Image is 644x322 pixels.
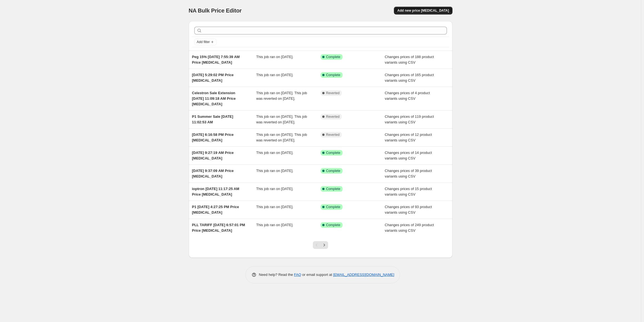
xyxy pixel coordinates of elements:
[192,205,239,214] span: P1 [DATE] 4:27:25 PM Price [MEDICAL_DATA]
[326,133,340,137] span: Reverted
[326,151,340,155] span: Complete
[326,73,340,77] span: Complete
[192,55,240,64] span: Peg 15% [DATE] 7:55:39 AM Price [MEDICAL_DATA]
[197,40,210,44] span: Add filter
[192,73,234,83] span: [DATE] 5:29:02 PM Price [MEDICAL_DATA]
[192,169,234,178] span: [DATE] 9:37:09 AM Price [MEDICAL_DATA]
[192,223,245,233] span: PLL TARIFF [DATE] 6:57:01 PM Price [MEDICAL_DATA]
[326,114,340,119] span: Reverted
[385,205,432,214] span: Changes prices of 93 product variants using CSV
[385,151,432,160] span: Changes prices of 14 product variants using CSV
[256,169,293,173] span: This job ran on [DATE].
[385,73,434,83] span: Changes prices of 165 product variants using CSV
[385,223,434,233] span: Changes prices of 249 product variants using CSV
[256,55,293,59] span: This job ran on [DATE].
[194,39,217,45] button: Add filter
[385,187,432,196] span: Changes prices of 15 product variants using CSV
[326,187,340,191] span: Complete
[326,91,340,95] span: Reverted
[385,91,430,101] span: Changes prices of 4 product variants using CSV
[259,273,294,277] span: Need help? Read the
[313,241,328,249] nav: Pagination
[192,133,234,142] span: [DATE] 6:16:58 PM Price [MEDICAL_DATA]
[320,241,328,249] button: Next
[385,133,432,142] span: Changes prices of 12 product variants using CSV
[333,273,394,277] a: [EMAIL_ADDRESS][DOMAIN_NAME]
[192,151,234,160] span: [DATE] 9:27:19 AM Price [MEDICAL_DATA]
[192,114,233,124] span: P1 Summer Sale [DATE] 11:02:53 AM
[385,114,434,124] span: Changes prices of 119 product variants using CSV
[256,91,307,101] span: This job ran on [DATE]. This job was reverted on [DATE].
[189,8,242,14] span: NA Bulk Price Editor
[385,55,434,64] span: Changes prices of 188 product variants using CSV
[326,223,340,227] span: Complete
[256,73,293,77] span: This job ran on [DATE].
[294,273,301,277] a: FAQ
[397,8,449,13] span: Add new price [MEDICAL_DATA]
[326,205,340,209] span: Complete
[256,151,293,155] span: This job ran on [DATE].
[394,7,452,14] button: Add new price [MEDICAL_DATA]
[256,223,293,227] span: This job ran on [DATE].
[326,55,340,59] span: Complete
[326,169,340,173] span: Complete
[256,205,293,209] span: This job ran on [DATE].
[192,187,239,196] span: ioptron [DATE] 11:17:25 AM Price [MEDICAL_DATA]
[192,91,236,106] span: Celestron Sale Extension [DATE] 11:09:18 AM Price [MEDICAL_DATA]
[385,169,432,178] span: Changes prices of 39 product variants using CSV
[256,187,293,191] span: This job ran on [DATE].
[256,114,307,124] span: This job ran on [DATE]. This job was reverted on [DATE].
[301,273,333,277] span: or email support at
[256,133,307,142] span: This job ran on [DATE]. This job was reverted on [DATE].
